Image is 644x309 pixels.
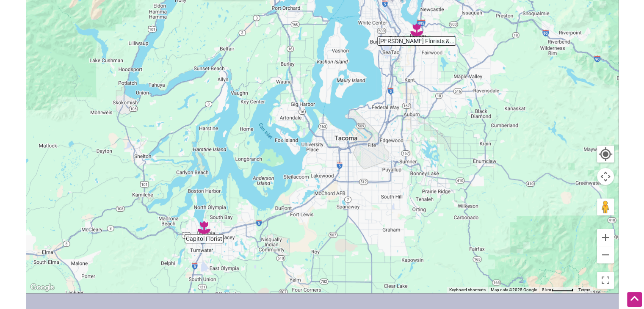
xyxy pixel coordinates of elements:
[597,246,614,263] button: Zoom out
[198,221,210,234] div: Capitol Florist
[578,287,590,292] a: Terms (opens in new tab)
[542,287,551,292] span: 5 km
[539,287,576,293] button: Map Scale: 5 km per 48 pixels
[491,287,537,292] span: Map data ©2025 Google
[597,168,614,185] button: Map camera controls
[410,23,423,36] div: Cugini Florists & Fine Gifts
[597,229,614,246] button: Zoom in
[449,287,486,293] button: Keyboard shortcuts
[596,271,615,290] button: Toggle fullscreen view
[597,199,614,215] button: Drag Pegman onto the map to open Street View
[28,282,56,293] img: Google
[28,282,56,293] a: Open this area in Google Maps (opens a new window)
[627,292,642,307] div: Scroll Back to Top
[597,146,614,163] button: Your Location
